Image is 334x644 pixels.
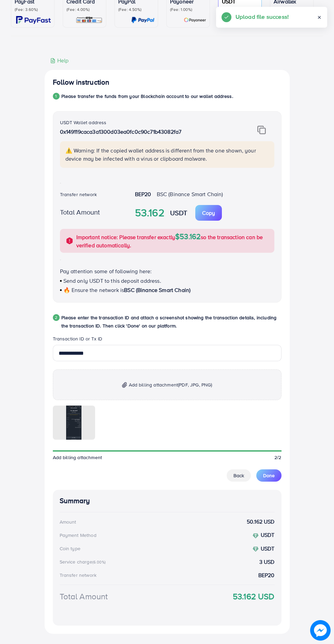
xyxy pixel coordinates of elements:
p: Send only USDT to this deposit address. [60,277,274,285]
img: img [122,382,127,388]
strong: USDT [170,208,187,218]
span: Add billing attachment [53,454,102,461]
div: 2 [53,314,60,321]
div: Total Amount [60,590,108,602]
strong: BEP20 [135,190,151,198]
strong: 53.162 [135,205,165,220]
button: Done [256,469,282,482]
div: Amount [60,518,76,525]
span: $53.162 [175,231,201,241]
img: img [257,126,266,134]
div: 1 [53,93,60,100]
img: card [76,16,103,24]
p: Please transfer the funds from your Blockchain account to our wallet address. [61,92,233,100]
h5: Upload file success! [236,12,289,21]
div: Help [50,57,69,64]
span: 🔥 Ensure the network is [63,286,124,294]
span: BSC (Binance Smart Chain) [124,286,191,294]
button: Back [227,469,251,482]
strong: BEP20 [258,571,275,579]
p: (Fee: 1.00%) [170,7,206,12]
img: card [184,16,206,24]
span: BSC (Binance Smart Chain) [157,190,223,198]
img: alert [65,237,74,245]
p: Important notice: Please transfer exactly so the transaction can be verified automatically. [76,232,270,249]
p: (Fee: 4.00%) [66,7,103,12]
p: Copy [202,209,215,217]
h4: Follow instruction [53,78,110,87]
label: Transfer network [60,191,97,198]
small: (6.00%) [92,559,106,565]
div: Service charge [60,558,108,565]
img: card [16,16,51,24]
div: Coin type [60,545,80,552]
legend: Transaction ID or Tx ID [53,335,282,345]
img: img uploaded [66,406,81,440]
p: (Fee: 4.50%) [118,7,154,12]
strong: USDT [261,545,275,552]
span: Add billing attachment [129,381,212,389]
strong: 50.162 USD [247,518,275,526]
strong: USDT [261,531,275,539]
span: (PDF, JPG, PNG) [178,381,212,388]
p: ⚠️ Warning: If the copied wallet address is different from the one shown, your device may be infe... [65,146,270,163]
img: card [131,16,154,24]
div: Payment Method [60,532,96,539]
img: coin [253,546,259,552]
img: coin [253,533,259,539]
span: Back [233,472,244,479]
strong: 3 USD [259,558,275,566]
strong: 53.162 USD [233,590,275,602]
label: USDT Wallet address [60,119,107,126]
p: 0x149119caca3a1300d03ea0fc0c90c71b43082fa7 [60,128,237,136]
div: Transfer network [60,572,97,579]
label: Total Amount [60,207,100,217]
p: (Fee: 3.60%) [15,7,51,12]
p: Pay attention some of following here: [60,267,274,275]
span: Done [263,472,275,479]
span: 2/2 [274,454,281,461]
button: Copy [195,205,222,221]
h4: Summary [60,497,275,505]
p: Please enter the transaction ID and attach a screenshot showing the transaction details, includin... [61,313,282,330]
img: image [310,620,331,641]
